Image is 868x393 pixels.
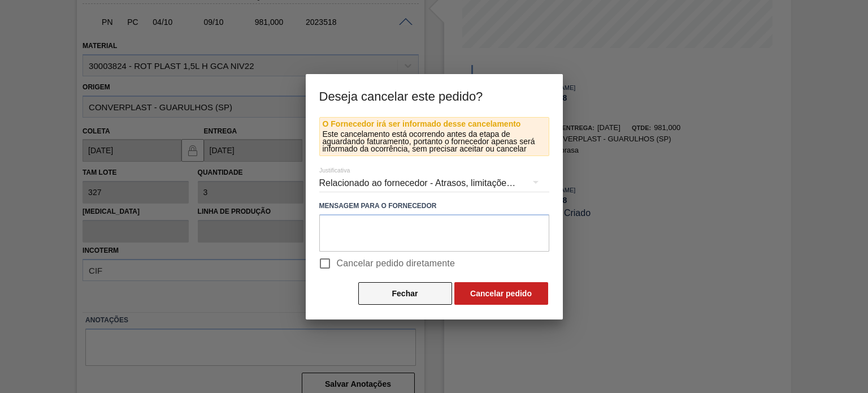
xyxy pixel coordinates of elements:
button: Fechar [358,282,452,305]
p: O Fornecedor irá ser informado desse cancelamento [323,120,546,128]
label: Mensagem para o Fornecedor [319,198,549,214]
p: Este cancelamento está ocorrendo antes da etapa de aguardando faturamento, portanto o fornecedor ... [323,131,546,153]
span: Cancelar pedido diretamente [337,257,455,270]
button: Cancelar pedido [454,282,548,305]
h3: Deseja cancelar este pedido? [306,74,563,117]
div: Relacionado ao fornecedor - Atrasos, limitações de capacidade, etc. [319,167,549,199]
